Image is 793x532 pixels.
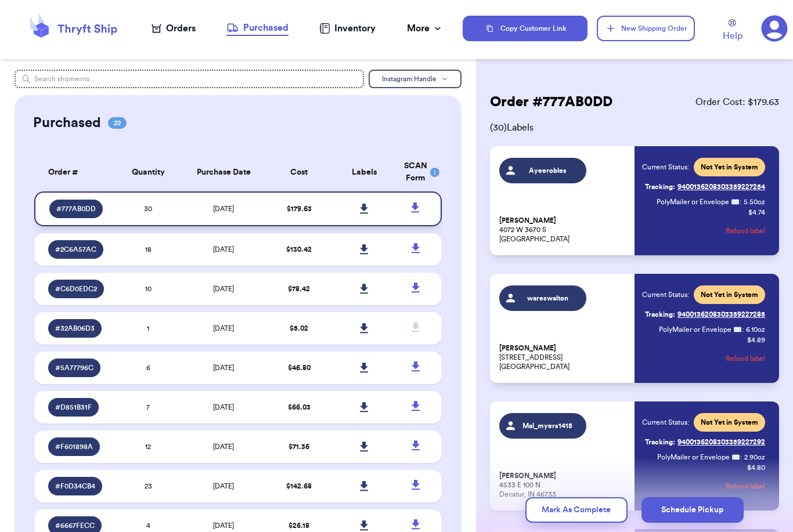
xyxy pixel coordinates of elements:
span: 23 [145,483,152,490]
span: # 5A77796C [55,363,93,372]
span: [DATE] [213,285,234,292]
button: New Shipping Order [597,16,694,41]
button: Instagram Handle [369,70,462,88]
div: SCAN Form [404,160,428,184]
span: [DATE] [213,443,234,450]
span: # 32AB06D3 [55,324,95,333]
span: PolyMailer or Envelope ✉️ [657,454,740,461]
span: Order Cost: $ 179.63 [695,95,779,109]
span: # C6D0EDC2 [55,284,97,294]
a: Tracking:9400136208303359227254 [645,178,765,196]
th: Cost [266,153,331,191]
a: 1 [761,15,788,42]
span: 1 [147,325,149,332]
a: Help [723,19,742,43]
span: $ 26.18 [289,522,309,529]
span: Help [723,29,742,43]
span: Instagram Handle [382,75,437,82]
button: Refund label [726,473,765,499]
button: Schedule Pickup [641,497,744,523]
div: Purchased [226,21,289,35]
div: More [407,21,444,35]
span: $ 66.03 [288,404,311,411]
span: Tracking: [645,437,675,447]
button: Copy Customer Link [463,16,588,41]
span: : [742,325,744,334]
span: [DATE] [213,325,234,332]
span: # D851B31F [55,403,92,412]
span: # 2C6A57AC [55,245,96,254]
span: $ 5.02 [290,325,308,332]
span: [DATE] [213,205,234,212]
span: 2.90 oz [744,453,765,462]
span: 6.10 oz [746,325,765,334]
span: ( 30 ) Labels [490,121,779,135]
a: Inventory [319,21,376,35]
th: Labels [331,153,396,191]
span: PolyMailer or Envelope ✉️ [659,326,742,333]
span: $ 179.63 [287,205,312,212]
span: $ 46.80 [288,364,311,371]
span: 18 [145,246,152,253]
span: [DATE] [213,364,234,371]
span: Current Status: [642,290,689,299]
span: : [740,197,741,207]
button: Mark As Complete [525,497,628,523]
span: [PERSON_NAME] [499,472,556,480]
span: # F601898A [55,442,93,451]
a: Orders [152,21,196,35]
a: Tracking:9400136208303359227292 [645,433,765,451]
span: 6 [146,364,150,371]
span: 30 [144,205,152,212]
span: wareswalton [520,294,575,303]
span: Ayeerobles [520,166,575,175]
button: Refund label [726,346,765,371]
p: 4072 W 3670 S [GEOGRAPHIC_DATA] [499,216,628,244]
p: $ 4.89 [747,335,765,345]
span: $ 130.42 [286,246,312,253]
span: [DATE] [213,246,234,253]
p: [STREET_ADDRESS] [GEOGRAPHIC_DATA] [499,343,628,371]
span: [PERSON_NAME] [499,344,556,353]
span: PolyMailer or Envelope ✉️ [657,198,740,205]
span: 5.50 oz [744,197,765,207]
span: 7 [146,404,150,411]
span: $ 71.36 [289,443,309,450]
span: [DATE] [213,522,234,529]
span: [PERSON_NAME] [499,216,556,225]
p: $ 4.74 [748,208,765,217]
span: Current Status: [642,418,689,427]
span: Not Yet in System [701,418,758,427]
a: Purchased [226,21,289,36]
span: # 777AB0DD [56,204,96,213]
p: $ 4.80 [747,463,765,472]
span: 4 [146,522,150,529]
span: # 6667FECC [55,521,95,530]
span: 22 [108,117,127,129]
span: Tracking: [645,310,675,319]
span: Tracking: [645,182,675,191]
span: Mal_myers1415 [520,421,575,430]
input: Search shipments... [15,70,364,88]
th: Order # [34,153,116,191]
span: $ 142.68 [286,483,312,490]
th: Quantity [116,153,181,191]
a: Tracking:9400136208303359227285 [645,305,765,324]
h2: Purchased [33,114,101,132]
p: 4533 E 100 N Decatur, IN 46733 [499,471,628,499]
span: # F0D34CB4 [55,482,95,491]
span: [DATE] [213,483,234,490]
span: 10 [145,285,152,292]
span: $ 78.42 [288,285,310,292]
button: Refund label [726,218,765,244]
span: Not Yet in System [701,162,758,172]
span: Not Yet in System [701,290,758,299]
span: [DATE] [213,404,234,411]
span: 12 [145,443,151,450]
span: : [740,453,742,462]
span: Current Status: [642,162,689,172]
h2: Order # 777AB0DD [490,93,612,111]
th: Purchase Date [181,153,266,191]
